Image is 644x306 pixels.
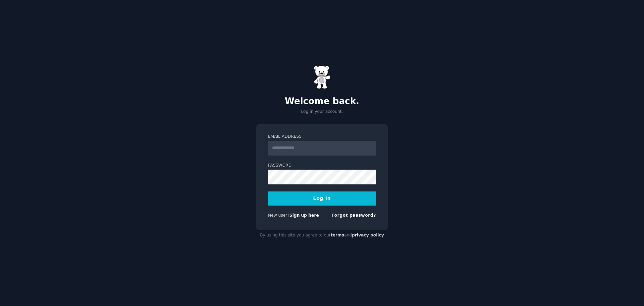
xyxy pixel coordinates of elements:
a: privacy policy [352,233,384,237]
h2: Welcome back. [256,96,388,107]
label: Password [268,163,376,169]
a: Sign up here [289,213,319,218]
a: terms [331,233,344,237]
label: Email Address [268,134,376,140]
a: Forgot password? [331,213,376,218]
img: Gummy Bear [314,65,330,89]
span: New user? [268,213,289,218]
div: By using this site you agree to our and [256,230,388,241]
button: Log In [268,191,376,206]
p: Log in your account. [256,109,388,115]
